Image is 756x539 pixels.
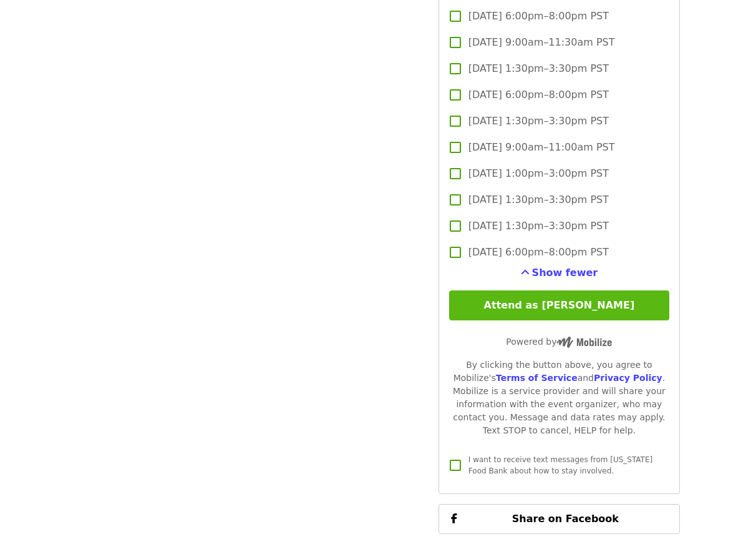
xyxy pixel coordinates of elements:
a: Terms of Service [496,373,578,383]
button: See more timeslots [521,265,598,280]
span: [DATE] 1:30pm–3:30pm PST [468,192,609,207]
span: Share on Facebook [512,513,619,525]
button: Share on Facebook [439,504,680,534]
span: Powered by [506,337,612,347]
img: Powered by Mobilize [556,337,612,348]
span: Show fewer [532,267,598,279]
span: [DATE] 1:30pm–3:30pm PST [468,61,609,76]
span: [DATE] 1:30pm–3:30pm PST [468,219,609,234]
a: Privacy Policy [594,373,662,383]
button: Attend as [PERSON_NAME] [449,290,669,320]
span: [DATE] 1:00pm–3:00pm PST [468,166,609,181]
span: I want to receive text messages from [US_STATE] Food Bank about how to stay involved. [468,455,652,475]
span: [DATE] 6:00pm–8:00pm PST [468,87,609,102]
span: [DATE] 9:00am–11:30am PST [468,35,615,50]
span: [DATE] 6:00pm–8:00pm PST [468,9,609,24]
div: By clicking the button above, you agree to Mobilize's and . Mobilize is a service provider and wi... [449,359,669,437]
span: [DATE] 1:30pm–3:30pm PST [468,114,609,129]
span: [DATE] 6:00pm–8:00pm PST [468,245,609,260]
span: [DATE] 9:00am–11:00am PST [468,140,615,155]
